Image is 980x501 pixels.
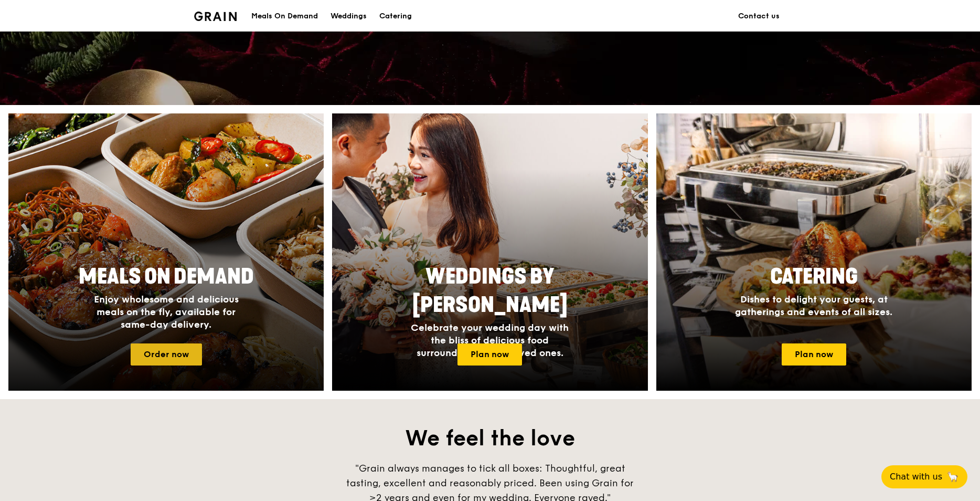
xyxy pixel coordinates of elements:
[411,322,569,359] span: Celebrate your wedding day with the bliss of delicious food surrounded by your loved ones.
[656,113,972,391] img: catering-card.e1cfaf3e.jpg
[656,113,972,391] a: CateringDishes to delight your guests, at gatherings and events of all sizes.Plan now
[332,113,647,391] img: weddings-card.4f3003b8.jpg
[770,264,858,289] span: Catering
[782,343,846,366] a: Plan now
[332,113,647,391] a: Weddings by [PERSON_NAME]Celebrate your wedding day with the bliss of delicious food surrounded b...
[457,343,522,366] a: Plan now
[79,264,254,289] span: Meals On Demand
[194,12,237,21] img: Grain
[412,264,568,318] span: Weddings by [PERSON_NAME]
[324,1,373,32] a: Weddings
[131,343,202,366] a: Order now
[8,113,324,391] a: Meals On DemandEnjoy wholesome and delicious meals on the fly, available for same-day delivery.Or...
[331,1,367,32] div: Weddings
[946,471,959,483] span: 🦙
[373,1,418,32] a: Catering
[379,1,412,32] div: Catering
[735,294,892,318] span: Dishes to delight your guests, at gatherings and events of all sizes.
[251,1,318,32] div: Meals On Demand
[881,465,967,488] button: Chat with us🦙
[732,1,786,32] a: Contact us
[94,294,239,330] span: Enjoy wholesome and delicious meals on the fly, available for same-day delivery.
[890,471,942,483] span: Chat with us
